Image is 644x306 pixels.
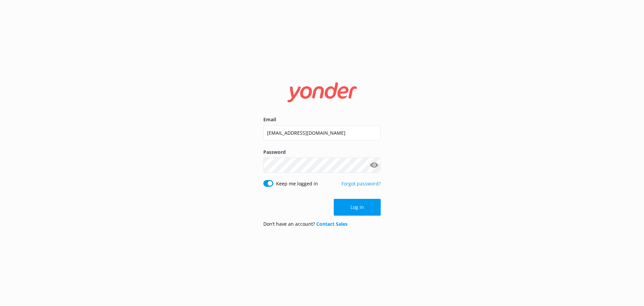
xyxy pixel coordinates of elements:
button: Show password [367,159,381,172]
label: Email [263,116,381,123]
a: Contact Sales [316,221,347,227]
p: Don’t have an account? [263,220,347,228]
input: user@emailaddress.com [263,125,381,140]
label: Password [263,148,381,156]
label: Keep me logged in [276,180,318,187]
button: Log in [334,199,381,216]
a: Forgot password? [341,180,381,187]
